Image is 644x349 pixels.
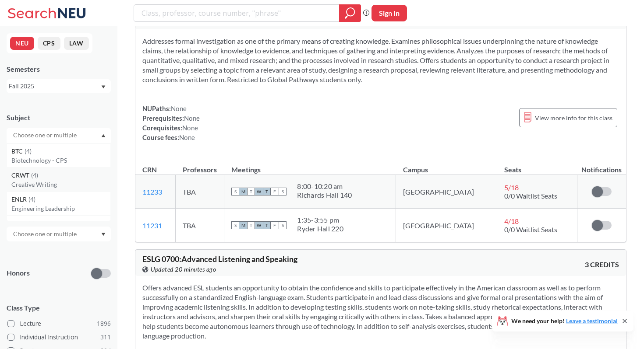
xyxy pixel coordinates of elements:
span: T [263,221,271,229]
div: Richards Hall 140 [297,191,352,199]
input: Choose one or multiple [9,229,82,239]
span: W [255,188,263,195]
div: NUPaths: Prerequisites: Corequisites: Course fees: [142,104,200,142]
p: Biotechnology - CPS [11,156,110,165]
span: S [279,188,287,195]
label: Lecture [7,318,111,329]
span: Updated 20 minutes ago [151,265,216,274]
th: Campus [396,156,497,175]
div: Ryder Hall 220 [297,224,343,233]
span: 5 / 18 [504,183,519,192]
input: Choose one or multiple [9,130,82,140]
span: EXRE [11,219,28,228]
button: NEU [10,37,34,50]
th: Meetings [224,156,396,175]
span: None [184,114,200,122]
th: Seats [497,156,577,175]
a: Leave a testimonial [566,317,618,325]
span: 1896 [97,319,111,328]
span: T [247,221,255,229]
th: Professors [176,156,224,175]
th: Notifications [577,156,626,175]
td: [GEOGRAPHIC_DATA] [396,209,497,242]
span: View more info for this class [535,112,612,123]
span: M [239,221,247,229]
span: ( 4 ) [25,147,32,155]
button: Sign In [372,5,407,21]
span: T [247,188,255,195]
div: Dropdown arrowPHDL(5)PhD Experiential LeadershipPORT(5)PortugueseRSSN(5)RussianSTRT(5)StrategyAMS... [7,128,111,143]
span: M [239,188,247,195]
span: None [171,105,187,112]
section: Offers advanced ESL students an opportunity to obtain the confidence and skills to participate ef... [142,283,619,341]
span: ESLG 0700 : Advanced Listening and Speaking [142,254,297,264]
p: Creative Writing [11,180,110,189]
a: 11231 [142,221,162,230]
section: Addresses formal investigation as one of the primary means of creating knowledge. Examines philos... [142,36,619,84]
span: ( 4 ) [28,220,35,227]
input: Class, professor, course number, "phrase" [141,6,333,21]
span: 0/0 Waitlist Seats [504,192,557,200]
span: 311 [100,332,111,342]
td: TBA [176,175,224,209]
div: Dropdown arrow [7,227,111,241]
div: 8:00 - 10:20 am [297,182,352,191]
span: ( 4 ) [28,195,35,203]
span: S [279,221,287,229]
span: None [179,133,195,141]
span: 3 CREDITS [585,260,619,269]
span: ENLR [11,195,28,204]
span: W [255,221,263,229]
p: Honors [7,268,30,278]
div: 1:35 - 3:55 pm [297,216,343,224]
span: We need your help! [511,318,618,324]
label: Individual Instruction [7,332,111,343]
span: Class Type [7,303,111,313]
svg: Dropdown arrow [101,85,106,89]
p: Engineering Leadership [11,204,110,213]
div: Subject [7,113,111,122]
div: Fall 2025Dropdown arrow [7,79,111,93]
span: T [263,188,271,195]
span: S [231,188,239,195]
button: CPS [38,37,60,50]
svg: Dropdown arrow [101,134,106,137]
svg: magnifying glass [345,7,355,19]
span: F [271,188,279,195]
td: [GEOGRAPHIC_DATA] [396,175,497,209]
div: Fall 2025 [9,81,100,91]
span: 0/0 Waitlist Seats [504,225,557,234]
span: None [182,124,198,132]
div: magnifying glass [339,4,361,22]
span: S [231,221,239,229]
span: ( 4 ) [31,171,38,179]
td: TBA [176,209,224,242]
div: CRN [142,165,157,174]
button: LAW [64,37,89,50]
span: 4 / 18 [504,217,519,225]
div: Semesters [7,64,111,74]
svg: Dropdown arrow [101,233,106,236]
span: CRWT [11,171,31,180]
span: BTC [11,147,25,156]
span: F [271,221,279,229]
a: 11233 [142,188,162,196]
